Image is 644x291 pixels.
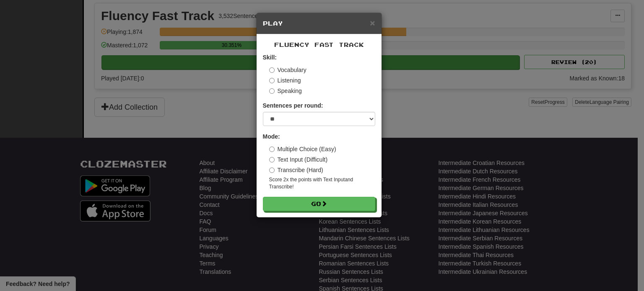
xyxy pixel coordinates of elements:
label: Text Input (Difficult) [269,155,328,164]
label: Sentences per round: [263,101,323,110]
input: Multiple Choice (Easy) [269,147,275,152]
label: Speaking [269,87,302,95]
input: Transcribe (Hard) [269,167,275,173]
h5: Play [263,19,375,28]
input: Speaking [269,88,275,94]
strong: Mode: [263,133,280,140]
span: Fluency Fast Track [274,41,364,48]
label: Vocabulary [269,66,306,74]
small: Score 2x the points with Text Input and Transcribe ! [269,176,375,191]
label: Transcribe (Hard) [269,166,323,174]
input: Text Input (Difficult) [269,157,275,162]
label: Listening [269,76,301,85]
button: Close [370,18,375,27]
label: Multiple Choice (Easy) [269,145,336,153]
strong: Skill: [263,54,277,61]
input: Vocabulary [269,67,275,73]
span: × [370,18,375,28]
input: Listening [269,78,275,83]
button: Go [263,197,375,211]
